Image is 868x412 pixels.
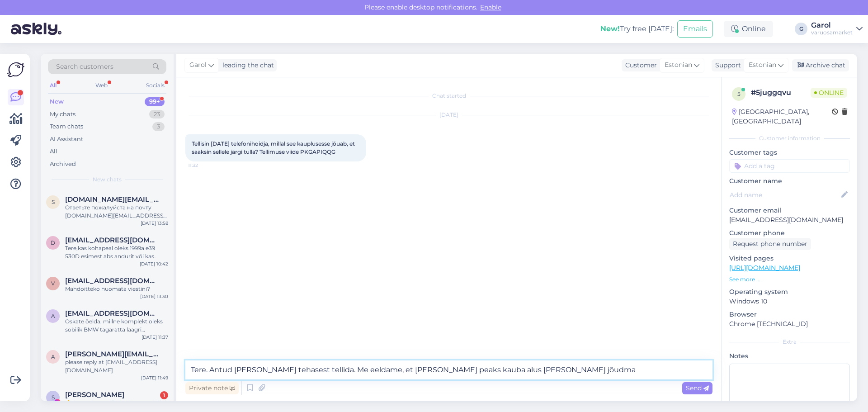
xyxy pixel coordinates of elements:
input: Add a tag [729,159,850,173]
div: varuosamarket [811,29,853,36]
p: Customer phone [729,228,850,238]
div: Web [94,80,109,91]
p: Chrome [TECHNICAL_ID] [729,319,850,329]
p: Windows 10 [729,297,850,306]
span: arriba2103@gmail.com [65,309,159,317]
div: Tere,kas kohapeal oleks 1999a e39 530D esimest abs andurit või kas oleks võimalik tellida tänaseks? [65,244,168,260]
p: Notes [729,351,850,361]
span: Garol [189,60,207,70]
div: Socials [144,80,166,91]
span: vjalkanen@gmail.com [65,277,159,285]
span: savkor.auto@gmail.com [65,195,159,204]
div: [DATE] 11:49 [141,374,168,381]
div: My chats [50,110,75,119]
div: [DATE] 10:42 [140,260,168,267]
div: Mahdoitteko huomata viestini? [65,285,168,293]
div: All [48,80,58,91]
div: Team chats [50,122,83,131]
span: Estonian [665,60,692,70]
div: Extra [729,338,850,346]
div: # 5juggqvu [751,87,811,98]
img: Askly Logo [7,61,24,78]
div: [GEOGRAPHIC_DATA], [GEOGRAPHIC_DATA] [732,107,832,126]
span: 11:32 [188,162,222,169]
div: Ответьте пожалуйста на почту [DOMAIN_NAME][EMAIL_ADDRESS][DOMAIN_NAME] [65,204,168,220]
p: Customer email [729,206,850,215]
span: danielmarkultcak61@gmail.com [65,236,159,244]
div: Customer [622,61,657,70]
p: Browser [729,310,850,319]
span: ayuzefovsky@yahoo.com [65,350,159,358]
a: Garolvaruosamarket [811,22,863,36]
b: New! [600,24,620,33]
span: Sheila Perez [65,391,124,399]
div: 99+ [145,97,165,106]
div: 1 [160,391,168,399]
span: New chats [93,175,122,184]
span: Estonian [749,60,776,70]
span: S [52,394,55,401]
div: please reply at [EMAIL_ADDRESS][DOMAIN_NAME] [65,358,168,374]
div: All [50,147,57,156]
span: s [52,199,55,205]
div: [DATE] 13:30 [140,293,168,300]
div: Customer information [729,134,850,142]
span: a [51,353,55,360]
div: Oskate öelda, millne komplekt oleks sobilik BMW tagaratta laagri vahetuseks? Laagri siseläbimõõt ... [65,317,168,334]
span: v [51,280,55,287]
textarea: Tere. Antud [PERSON_NAME] tehasest tellida. Me eeldame, et [PERSON_NAME] peaks kauba alus [PERSON... [185,360,712,379]
div: 3 [152,122,165,131]
div: Garol [811,22,853,29]
div: Support [712,61,741,70]
a: [URL][DOMAIN_NAME] [729,264,800,272]
p: Visited pages [729,254,850,263]
div: Private note [185,382,239,394]
span: a [51,313,55,319]
p: Customer name [729,176,850,186]
div: Try free [DATE]: [600,24,674,34]
span: 5 [737,90,741,97]
div: [DATE] [185,111,712,119]
p: [EMAIL_ADDRESS][DOMAIN_NAME] [729,215,850,225]
div: AI Assistant [50,135,83,144]
div: Archived [50,160,76,169]
span: Online [811,88,847,98]
p: Operating system [729,287,850,297]
div: G [795,23,807,35]
p: Customer tags [729,148,850,157]
div: Chat started [185,92,712,100]
div: [DATE] 13:58 [141,220,168,227]
div: Online [724,21,773,37]
span: Tellisin [DATE] telefonihoidja, millal see kauplusesse jõuab, et saaksin sellele järgi tulla? Tel... [192,140,356,155]
div: 23 [149,110,165,119]
span: Enable [477,3,504,11]
div: Archive chat [792,59,849,71]
div: [DATE] 11:37 [142,334,168,341]
div: Request phone number [729,238,811,250]
div: New [50,97,64,106]
input: Add name [730,190,840,200]
span: d [51,239,55,246]
div: leading the chat [219,61,274,70]
p: See more ... [729,275,850,284]
button: Emails [677,20,713,38]
span: Send [686,384,709,392]
span: Search customers [56,62,113,71]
